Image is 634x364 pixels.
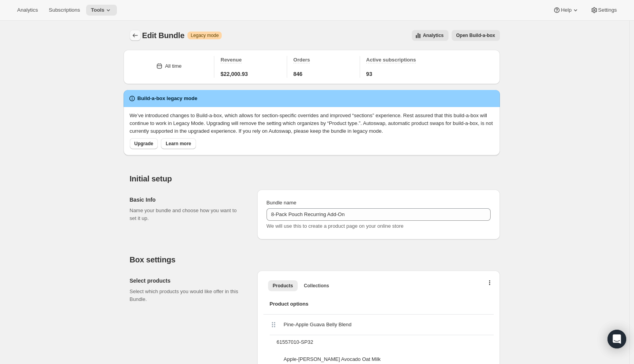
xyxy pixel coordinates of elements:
[548,5,584,16] button: Help
[267,200,297,206] span: Bundle name
[274,335,494,349] div: 61557010-SP32
[191,32,219,39] span: Legacy mode
[130,207,245,222] p: Name your bundle and choose how you want to set it up.
[423,32,443,39] span: Analytics
[293,70,302,78] span: 846
[586,5,622,16] button: Settings
[221,70,248,78] span: $22,000.93
[49,7,80,13] span: Subscriptions
[161,138,196,149] button: Learn more
[267,223,404,229] span: We will use this to create a product page on your online store
[166,141,191,147] span: Learn more
[366,57,416,63] span: Active subscriptions
[130,30,141,41] button: Bundles
[12,5,42,16] button: Analytics
[284,321,351,329] span: Pine-Apple Guava Belly Blend
[130,138,158,149] button: Upgrade
[130,113,493,134] span: We’ve introduced changes to Build-a-box, which allows for section-specific overrides and improved...
[86,5,117,16] button: Tools
[293,57,310,63] span: Orders
[130,277,245,285] h2: Select products
[134,141,154,147] span: Upgrade
[165,62,182,70] div: All time
[130,174,500,183] h2: Initial setup
[608,330,626,348] div: Open Intercom Messenger
[304,283,329,289] span: Collections
[130,255,500,264] h2: Box settings
[91,7,104,13] span: Tools
[17,7,38,13] span: Analytics
[273,283,293,289] span: Products
[452,30,500,41] button: View links to open the build-a-box on the online store
[598,7,617,13] span: Settings
[221,57,242,63] span: Revenue
[142,31,185,40] span: Edit Bundle
[270,300,487,308] span: Product options
[456,32,495,39] span: Open Build-a-box
[130,288,245,303] p: Select which products you would like offer in this Bundle.
[412,30,448,41] button: View all analytics related to this specific bundles, within certain timeframes
[561,7,571,13] span: Help
[267,208,491,221] input: ie. Smoothie box
[130,196,245,204] h2: Basic Info
[44,5,85,16] button: Subscriptions
[366,70,373,78] span: 93
[138,95,198,102] h2: Build-a-box legacy mode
